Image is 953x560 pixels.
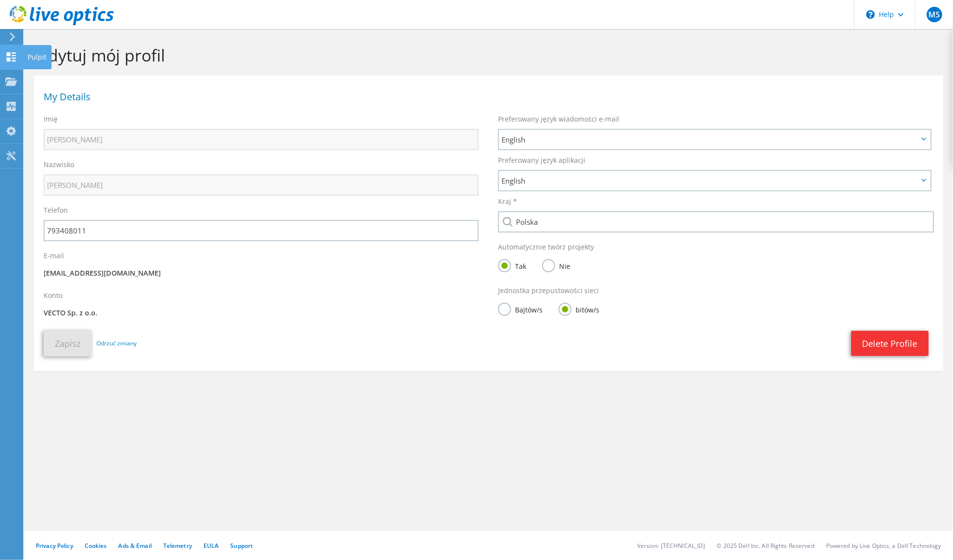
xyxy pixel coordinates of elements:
[826,542,941,550] li: Powered by Live Optics, a Dell Technology
[96,338,137,349] a: Odrzuć zmiany
[44,268,479,279] p: [EMAIL_ADDRESS][DOMAIN_NAME]
[44,160,74,170] label: Nazwisko
[230,542,253,550] a: Support
[498,286,599,296] label: Jednostka przepustowości sieci
[501,134,918,145] span: English
[498,114,619,124] label: Preferowany język wiadomości e-mail
[498,242,594,252] label: Automatycznie twórz projekty
[44,251,64,261] label: E-mail
[44,92,929,102] h1: My Details
[927,7,942,22] span: MS
[717,542,814,550] li: © 2025 Dell Inc. All Rights Reserved
[44,291,62,300] label: Konto
[498,303,543,315] label: Bajtów/s
[85,542,107,550] a: Cookies
[44,114,58,124] label: Imię
[542,259,570,271] label: Nie
[23,45,51,69] div: Pulpit
[39,45,934,65] h1: Edytuj mój profil
[501,175,918,187] span: English
[851,331,929,356] a: Delete Profile
[559,303,599,315] label: bitów/s
[866,10,875,19] svg: \n
[163,542,192,550] a: Telemetry
[44,330,92,357] button: Zapisz
[498,156,585,165] label: Preferowany język aplikacji
[203,542,219,550] a: EULA
[498,197,517,206] label: Kraj *
[498,259,526,271] label: Tak
[119,542,152,550] a: Ads & Email
[44,308,479,318] p: VECTO Sp. z o.o.
[44,205,68,215] label: Telefon
[637,542,705,550] li: Version: [TECHNICAL_ID]
[36,542,73,550] a: Privacy Policy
